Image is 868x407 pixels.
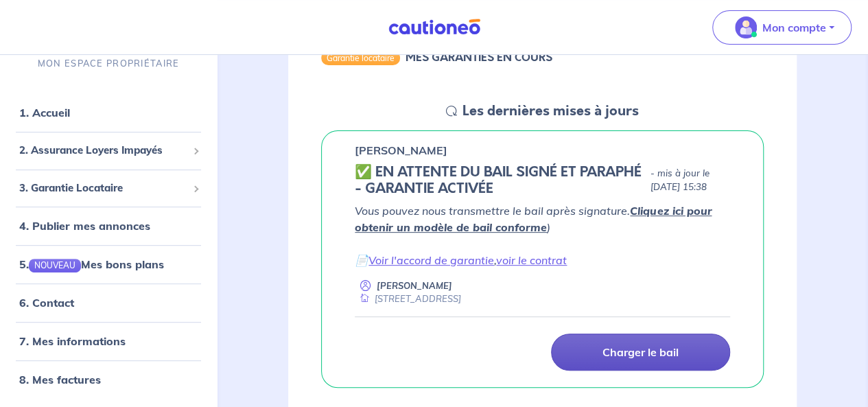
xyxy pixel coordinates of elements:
em: Vous pouvez nous transmettre le bail après signature. ) [355,204,712,234]
a: 8. Mes factures [19,373,101,387]
img: Cautioneo [383,19,486,36]
a: Charger le bail [551,334,730,371]
img: illu_account_valid_menu.svg [735,16,757,38]
a: 5.NOUVEAUMes bons plans [19,257,164,271]
p: Charger le bail [602,345,679,359]
a: 4. Publier mes annonces [19,219,150,233]
h5: Les dernières mises à jours [462,103,639,119]
a: 7. Mes informations [19,335,126,349]
a: 1. Accueil [19,106,70,119]
div: 8. Mes factures [5,367,211,394]
a: 6. Contact [19,296,74,310]
a: Cliquez ici pour obtenir un modèle de bail conforme [355,204,712,234]
p: Mon compte [762,19,826,36]
div: 2. Assurance Loyers Impayés [5,137,211,164]
div: 1. Accueil [5,99,211,126]
div: 5.NOUVEAUMes bons plans [5,251,211,278]
div: 6. Contact [5,290,211,317]
a: Voir l'accord de garantie [368,253,494,267]
p: MON ESPACE PROPRIÉTAIRE [38,57,179,70]
div: 7. Mes informations [5,328,211,356]
div: state: CONTRACT-SIGNED, Context: IN-LANDLORD,IS-GL-CAUTION-IN-LANDLORD [355,164,730,197]
p: - mis à jour le [DATE] 15:38 [650,167,730,194]
button: illu_account_valid_menu.svgMon compte [712,10,852,45]
p: [PERSON_NAME] [377,279,452,292]
h6: MES GARANTIES EN COURS [406,51,552,64]
em: 📄 , [355,253,567,267]
div: [STREET_ADDRESS] [355,292,461,305]
a: voir le contrat [496,253,567,267]
span: 3. Garantie Locataire [19,181,187,196]
p: [PERSON_NAME] [355,142,447,159]
div: 4. Publier mes annonces [5,212,211,240]
span: 2. Assurance Loyers Impayés [19,143,187,159]
h5: ✅️️️ EN ATTENTE DU BAIL SIGNÉ ET PARAPHÉ - GARANTIE ACTIVÉE [355,164,644,197]
div: 3. Garantie Locataire [5,175,211,202]
div: Garantie locataire [321,51,400,65]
